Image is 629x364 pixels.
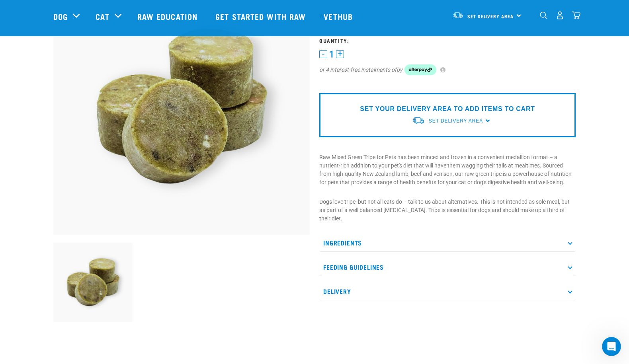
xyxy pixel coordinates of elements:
h3: Quantity: [319,37,576,43]
a: Raw Education [129,0,207,32]
iframe: Intercom live chat [602,337,621,356]
p: Delivery [319,282,576,300]
p: Raw Mixed Green Tripe for Pets has been minced and frozen in a convenient medallion format – a nu... [319,153,576,187]
p: Ingredients [319,234,576,252]
span: 1 [329,50,334,58]
button: + [336,50,344,58]
a: Cat [96,10,109,22]
a: Dog [53,10,68,22]
p: SET YOUR DELIVERY AREA TO ADD ITEMS TO CART [360,104,535,114]
img: van-moving.png [453,12,463,19]
img: Afterpay [404,64,436,76]
img: home-icon-1@2x.png [540,12,547,19]
img: home-icon@2x.png [572,11,580,19]
span: Set Delivery Area [467,15,514,18]
img: Mixed Green Tripe [53,243,133,322]
img: van-moving.png [412,116,425,125]
img: user.png [556,11,564,19]
a: Vethub [316,0,363,32]
p: Dogs love tripe, but not all cats do – talk to us about alternatives. This is not intended as sol... [319,198,576,223]
span: Set Delivery Area [429,118,483,124]
p: Feeding Guidelines [319,258,576,276]
div: or 4 interest-free instalments of by [319,64,576,76]
button: - [319,50,327,58]
a: Get started with Raw [207,0,316,32]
